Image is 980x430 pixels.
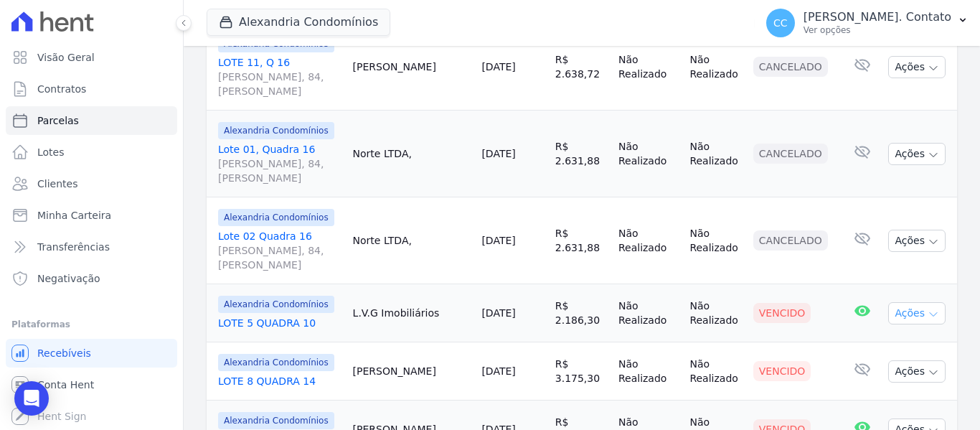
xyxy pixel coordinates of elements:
[37,82,86,96] span: Contratos
[550,284,613,342] td: R$ 2.186,30
[37,113,79,128] span: Parcelas
[37,208,111,223] span: Minha Carteira
[481,148,515,159] a: [DATE]
[218,229,341,272] a: Lote 02 Quadra 16[PERSON_NAME], 84, [PERSON_NAME]
[218,316,341,330] a: LOTE 5 QUADRA 10
[888,56,946,78] button: Ações
[37,240,110,254] span: Transferências
[684,284,747,342] td: Não Realizado
[218,354,334,371] span: Alexandria Condomínios
[6,201,177,230] a: Minha Carteira
[6,138,177,167] a: Lotes
[218,296,334,313] span: Alexandria Condomínios
[6,370,177,399] a: Conta Hent
[218,243,341,272] span: [PERSON_NAME], 84, [PERSON_NAME]
[684,24,747,111] td: Não Realizado
[6,75,177,103] a: Contratos
[207,9,390,36] button: Alexandria Condomínios
[550,24,613,111] td: R$ 2.638,72
[481,307,515,319] a: [DATE]
[753,303,811,323] div: Vencido
[753,361,811,381] div: Vencido
[888,302,946,324] button: Ações
[773,18,788,28] span: CC
[684,197,747,284] td: Não Realizado
[888,360,946,383] button: Ações
[753,230,828,251] div: Cancelado
[218,209,334,226] span: Alexandria Condomínios
[37,378,94,392] span: Conta Hent
[481,61,515,73] a: [DATE]
[481,235,515,246] a: [DATE]
[888,230,946,252] button: Ações
[218,55,341,98] a: LOTE 11, Q 16[PERSON_NAME], 84, [PERSON_NAME]
[6,106,177,135] a: Parcelas
[613,197,684,284] td: Não Realizado
[755,3,980,43] button: CC [PERSON_NAME]. Contato Ver opções
[6,169,177,198] a: Clientes
[6,233,177,261] a: Transferências
[218,374,341,388] a: LOTE 8 QUADRA 14
[347,197,476,284] td: Norte LTDA,
[218,156,341,185] span: [PERSON_NAME], 84, [PERSON_NAME]
[888,143,946,165] button: Ações
[753,144,828,164] div: Cancelado
[550,342,613,401] td: R$ 3.175,30
[613,111,684,197] td: Não Realizado
[684,342,747,401] td: Não Realizado
[613,24,684,111] td: Não Realizado
[218,412,334,429] span: Alexandria Condomínios
[804,10,951,24] p: [PERSON_NAME]. Contato
[347,24,476,111] td: [PERSON_NAME]
[37,271,100,286] span: Negativação
[37,145,65,159] span: Lotes
[613,342,684,401] td: Não Realizado
[218,122,334,139] span: Alexandria Condomínios
[753,57,828,77] div: Cancelado
[218,70,341,98] span: [PERSON_NAME], 84, [PERSON_NAME]
[6,264,177,293] a: Negativação
[11,316,171,333] div: Plataformas
[550,197,613,284] td: R$ 2.631,88
[37,177,77,191] span: Clientes
[481,365,515,377] a: [DATE]
[37,50,95,65] span: Visão Geral
[14,381,49,416] div: Open Intercom Messenger
[613,284,684,342] td: Não Realizado
[804,24,951,36] p: Ver opções
[347,284,476,342] td: L.V.G Imobiliários
[6,43,177,72] a: Visão Geral
[37,346,91,360] span: Recebíveis
[6,339,177,368] a: Recebíveis
[218,142,341,185] a: Lote 01, Quadra 16[PERSON_NAME], 84, [PERSON_NAME]
[684,111,747,197] td: Não Realizado
[550,111,613,197] td: R$ 2.631,88
[347,111,476,197] td: Norte LTDA,
[347,342,476,401] td: [PERSON_NAME]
